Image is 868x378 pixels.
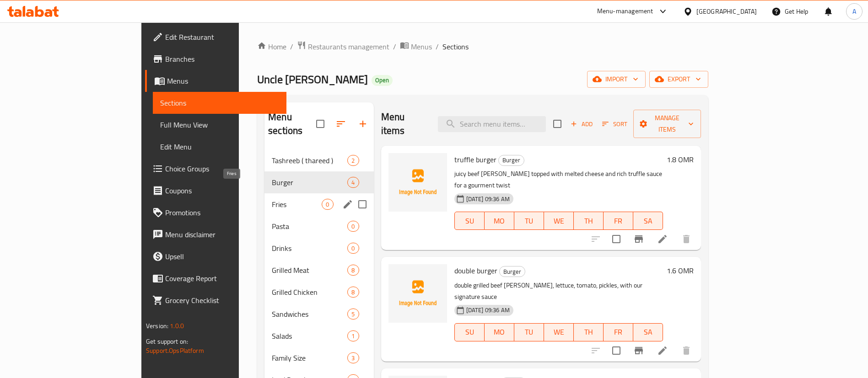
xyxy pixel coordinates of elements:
span: Sort items [596,117,633,131]
p: double grilled beef [PERSON_NAME], lettuce, tomato, pickles, with our signature sauce [454,280,663,303]
button: edit [341,197,355,211]
h2: Menu sections [268,110,316,138]
span: Select to update [607,341,626,360]
button: FR [604,323,633,341]
span: Coverage Report [165,273,279,284]
div: items [347,309,359,319]
span: Branches [165,53,279,64]
a: Restaurants management [297,41,389,53]
div: Family Size3 [264,347,373,369]
span: Grilled Chicken [272,287,347,298]
span: Burger [499,155,524,165]
img: double burger [388,264,447,323]
div: Drinks0 [264,237,373,259]
div: Tashreeb ( thareed ) [272,155,347,166]
span: 0 [348,222,358,231]
button: SU [454,212,485,230]
span: TU [518,214,540,228]
button: Add section [352,113,374,135]
div: Burger [272,177,347,188]
button: SA [633,212,663,230]
a: Support.OpsPlatform [146,345,204,357]
span: Open [372,76,393,84]
span: TU [518,325,540,339]
span: Fries [272,199,322,210]
div: items [347,265,359,276]
button: delete [675,340,697,362]
button: WE [544,323,574,341]
button: export [649,71,708,88]
span: Menus [167,75,279,86]
span: Grilled Meat [272,265,347,276]
div: Sandwiches5 [264,303,373,325]
button: Branch-specific-item [628,340,650,362]
div: Salads1 [264,325,373,347]
div: items [347,352,359,363]
span: WE [548,214,570,228]
h6: 1.8 OMR [667,153,694,166]
p: juicy beef [PERSON_NAME] topped with melted cheese and rich truffle sauce for a gourment twist [454,168,663,191]
span: MO [488,325,511,339]
span: Sort [602,119,627,129]
button: TH [574,212,604,230]
span: import [594,74,638,85]
button: Add [567,117,596,131]
div: Pasta0 [264,215,373,237]
span: Select all sections [311,114,330,133]
button: Manage items [633,110,701,138]
span: Edit Restaurant [165,32,279,43]
span: 8 [348,288,358,297]
a: Full Menu View [153,114,286,136]
span: Menus [411,41,432,52]
span: Add [569,119,594,129]
button: Branch-specific-item [628,228,650,250]
span: Manage items [641,112,694,135]
span: Get support on: [146,335,188,347]
button: MO [485,212,514,230]
span: Choice Groups [165,163,279,174]
span: Select section [548,114,567,133]
span: Sort sections [330,113,352,135]
a: Promotions [145,202,286,224]
span: Sections [442,41,469,52]
a: Edit menu item [657,234,668,245]
span: Add item [567,117,596,131]
li: / [290,41,293,52]
div: Open [372,75,393,86]
span: SU [458,325,481,339]
span: Upsell [165,251,279,262]
span: Coupons [165,185,279,196]
span: Restaurants management [308,41,389,52]
div: items [347,177,359,188]
div: items [347,243,359,254]
span: SA [637,325,659,339]
span: TH [577,325,600,339]
span: Grocery Checklist [165,295,279,306]
img: truffle burger [388,153,447,212]
span: 2 [348,156,358,165]
span: Select to update [607,229,626,249]
button: SU [454,323,485,341]
span: Sandwiches [272,309,347,319]
span: SU [458,214,481,228]
button: TU [514,323,544,341]
input: search [438,116,546,132]
span: Promotions [165,207,279,218]
span: FR [607,214,630,228]
li: / [436,41,439,52]
button: Sort [600,117,630,131]
button: WE [544,212,574,230]
div: items [347,287,359,298]
span: Salads [272,330,347,341]
div: Burger [499,266,525,277]
span: 0 [322,200,333,209]
button: import [587,71,646,88]
div: items [347,155,359,166]
a: Edit menu item [657,345,668,356]
div: items [347,221,359,232]
div: items [347,330,359,341]
button: delete [675,228,697,250]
